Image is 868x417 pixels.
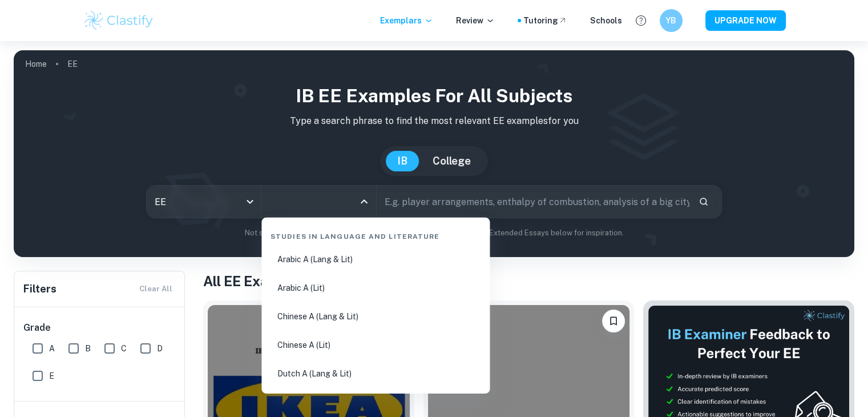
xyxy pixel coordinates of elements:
[664,14,677,27] h6: YB
[386,151,419,171] button: IB
[67,58,78,70] p: EE
[49,342,55,355] span: A
[147,186,261,218] div: EE
[590,14,622,27] a: Schools
[377,186,689,218] input: E.g. player arrangements, enthalpy of combustion, analysis of a big city...
[602,310,625,332] button: Bookmark
[266,303,485,330] li: Chinese A (Lang & Lit)
[266,275,485,301] li: Arabic A (Lit)
[23,114,845,128] p: Type a search phrase to find the most relevant EE examples for you
[266,360,485,387] li: Dutch A (Lang & Lit)
[203,271,854,291] h1: All EE Examples
[121,342,127,355] span: C
[380,14,433,27] p: Exemplars
[660,9,683,32] button: YB
[266,222,485,246] div: Studies in Language and Literature
[694,192,713,211] button: Search
[456,14,495,27] p: Review
[23,82,845,110] h1: IB EE examples for all subjects
[85,342,91,355] span: B
[83,9,155,32] img: Clastify logo
[631,11,651,30] button: Help and Feedback
[14,50,854,257] img: profile cover
[421,151,482,171] button: College
[523,14,567,27] a: Tutoring
[266,389,485,415] li: Dutch A (Lit)
[266,246,485,272] li: Arabic A (Lang & Lit)
[23,281,56,297] h6: Filters
[23,321,176,335] h6: Grade
[157,342,163,355] span: D
[23,227,845,239] p: Not sure what to search for? You can always look through our example Extended Essays below for in...
[25,56,47,72] a: Home
[356,194,372,210] button: Close
[266,332,485,358] li: Chinese A (Lit)
[49,370,54,382] span: E
[705,10,786,31] button: UPGRADE NOW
